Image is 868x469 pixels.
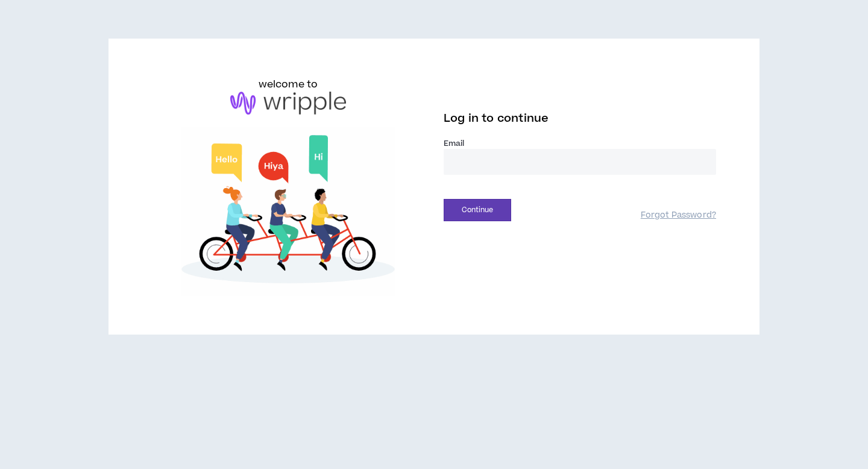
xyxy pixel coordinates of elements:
[152,127,424,297] img: Welcome to Wripple
[444,138,716,149] label: Email
[444,199,511,221] button: Continue
[259,77,318,92] h6: welcome to
[641,210,716,221] a: Forgot Password?
[444,111,549,126] span: Log in to continue
[230,92,346,115] img: logo-brand.png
